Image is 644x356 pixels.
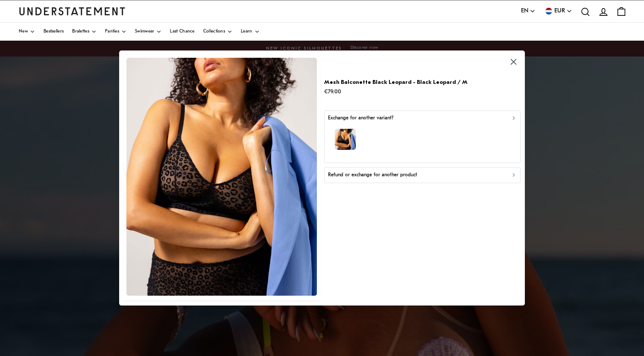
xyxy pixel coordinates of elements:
span: Swimwear [135,30,154,34]
a: Bralettes [72,23,97,41]
span: EN [521,6,528,16]
span: Learn [241,30,252,34]
p: Refund or exchange for another product [328,171,417,179]
p: Exchange for another variant? [328,114,393,122]
p: Mesh Balconette Black Leopard - Black Leopard / M [324,78,468,87]
button: Refund or exchange for another product [324,167,520,183]
p: €79.00 [324,87,468,96]
span: Panties [105,30,119,34]
button: EUR [544,6,572,16]
button: Exchange for another variant?model-name=Saffi|model-size=XL [324,110,520,163]
a: Learn [241,23,260,41]
a: New [19,23,35,41]
span: Collections [203,30,225,34]
span: Bestsellers [44,30,64,34]
a: Understatement Homepage [19,7,126,15]
button: EN [521,6,536,16]
span: Last Chance [170,30,194,34]
a: Collections [203,23,232,41]
a: Swimwear [135,23,161,41]
span: EUR [554,6,565,16]
a: Last Chance [170,23,194,41]
span: Bralettes [72,30,89,34]
span: New [19,30,28,34]
a: Bestsellers [44,23,64,41]
a: Panties [105,23,126,41]
img: WIPO-BRA-017-XL-Black-leopard_3_b8d4e841-25f6-472f-9b13-75e9024b26b5.jpg [126,58,317,296]
img: model-name=Saffi|model-size=XL [335,129,356,150]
